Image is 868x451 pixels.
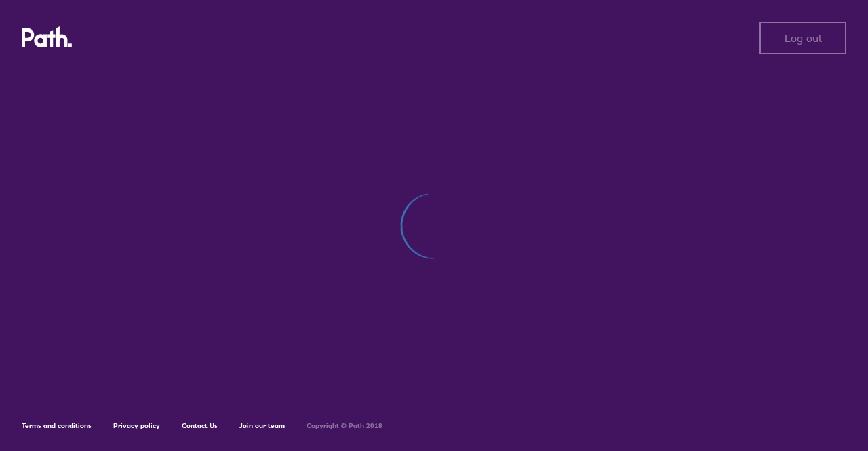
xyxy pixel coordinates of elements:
[307,422,382,430] h6: Copyright © Path 2018
[113,421,160,430] a: Privacy policy
[785,32,822,44] span: Log out
[182,421,218,430] a: Contact Us
[759,22,846,54] button: Log out
[22,421,92,430] a: Terms and conditions
[239,421,285,430] a: Join our team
